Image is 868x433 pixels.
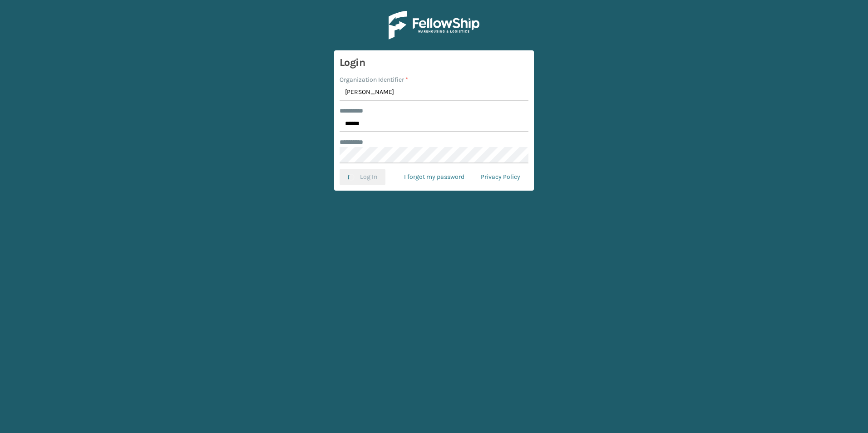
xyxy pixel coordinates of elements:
[340,56,528,69] h3: Login
[396,169,473,185] a: I forgot my password
[389,11,479,39] img: Logo
[340,75,408,84] label: Organization Identifier
[340,169,385,185] button: Log In
[473,169,528,185] a: Privacy Policy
